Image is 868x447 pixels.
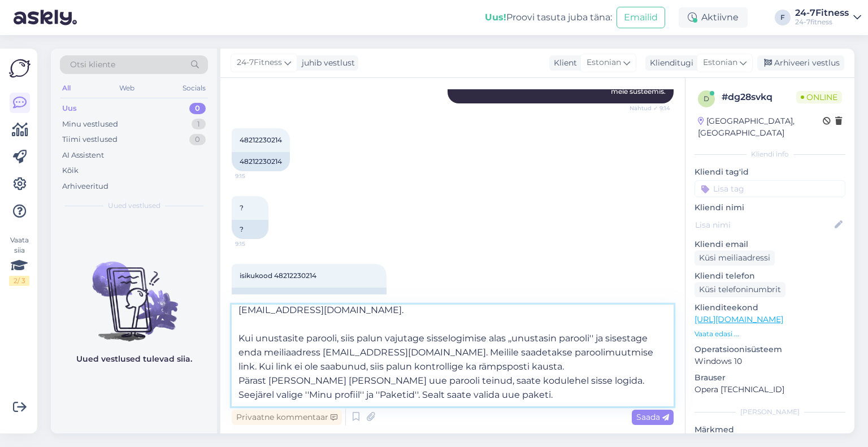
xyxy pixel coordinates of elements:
[189,103,206,114] div: 0
[636,412,669,422] span: Saada
[695,344,845,355] p: Operatsioonisüsteem
[235,240,277,248] span: 9:15
[695,238,845,250] p: Kliendi email
[795,18,849,27] div: 24-7fitness
[9,276,29,286] div: 2 / 3
[70,59,115,71] span: Otsi kliente
[297,57,355,69] div: juhib vestlust
[722,90,796,104] div: # dg28svkq
[232,220,268,239] div: ?
[795,8,849,18] div: 24-7Fitness
[240,271,316,280] span: isikukood 48212230214
[695,180,845,197] input: Lisa tag
[695,282,785,297] div: Küsi telefoninumbrit
[695,202,845,214] p: Kliendi nimi
[617,7,665,28] button: Emailid
[587,57,621,69] span: Estonian
[485,11,612,24] div: Proovi tasuta juba täna:
[485,12,506,23] b: Uus!
[189,134,206,145] div: 0
[237,57,282,69] span: 24-7Fitness
[549,57,577,69] div: Klient
[695,329,845,339] p: Vaata edasi ...
[117,81,137,96] div: Web
[235,172,277,180] span: 9:15
[704,94,709,103] span: d
[628,104,670,112] span: Nähtud ✓ 9:14
[60,81,73,96] div: All
[698,115,823,139] div: [GEOGRAPHIC_DATA], [GEOGRAPHIC_DATA]
[62,150,104,161] div: AI Assistent
[9,58,31,79] img: Askly Logo
[232,288,387,307] div: personal identification code 48212230214
[695,355,845,367] p: Windows 10
[240,136,282,144] span: 48212230214
[51,241,217,343] img: No chats
[192,119,206,130] div: 1
[108,201,160,211] span: Uued vestlused
[679,7,748,28] div: Aktiivne
[695,250,775,266] div: Küsi meiliaadressi
[695,149,845,159] div: Kliendi info
[757,55,844,71] div: Arhiveeri vestlus
[62,165,79,176] div: Kõik
[695,372,845,384] p: Brauser
[645,57,693,69] div: Klienditugi
[62,119,118,130] div: Minu vestlused
[76,353,192,365] p: Uued vestlused tulevad siia.
[695,219,832,231] input: Lisa nimi
[695,302,845,314] p: Klienditeekond
[695,384,845,396] p: Opera [TECHNICAL_ID]
[62,134,118,145] div: Tiimi vestlused
[796,91,842,103] span: Online
[695,314,783,324] a: [URL][DOMAIN_NAME]
[9,235,29,286] div: Vaata siia
[62,103,77,114] div: Uus
[62,181,108,192] div: Arhiveeritud
[775,10,791,25] div: F
[232,410,342,425] div: Privaatne kommentaar
[795,8,861,27] a: 24-7Fitness24-7fitness
[232,305,674,406] textarea: Tere! Täname Teid pöördumise eest! Meie andmebaasis olete registreeritud meiliaadressiga [EMAIL_A...
[703,57,737,69] span: Estonian
[695,166,845,178] p: Kliendi tag'id
[180,81,208,96] div: Socials
[695,407,845,417] div: [PERSON_NAME]
[240,203,244,212] span: ?
[695,270,845,282] p: Kliendi telefon
[232,152,290,171] div: 48212230214
[695,424,845,436] p: Märkmed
